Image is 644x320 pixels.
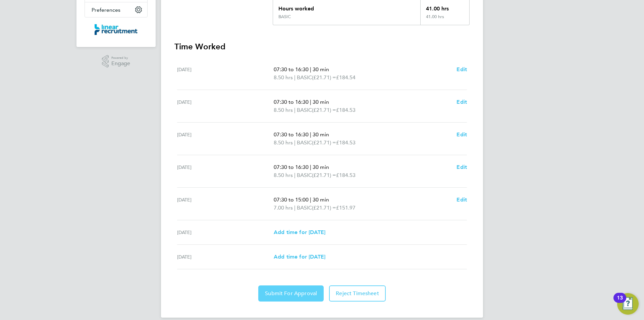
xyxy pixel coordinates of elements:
[617,293,639,315] button: Open Resource Center, 13 new notifications
[312,204,336,211] span: (£21.71) =
[274,74,293,81] span: 8.50 hrs
[457,196,467,204] a: Edit
[336,107,356,113] span: £184.53
[457,98,467,106] a: Edit
[457,99,467,105] span: Edit
[274,229,325,235] span: Add time for [DATE]
[274,228,325,236] a: Add time for [DATE]
[310,164,311,170] span: |
[177,65,274,82] div: [DATE]
[297,74,312,82] span: BASIC
[617,298,623,307] div: 13
[274,107,293,113] span: 8.50 hrs
[336,139,356,146] span: £184.53
[313,164,329,170] span: 30 min
[336,74,356,81] span: £184.54
[312,107,336,113] span: (£21.71) =
[420,14,469,25] div: 41.00 hrs
[336,290,379,297] span: Reject Timesheet
[329,285,386,302] button: Reject Timesheet
[274,254,325,260] span: Add time for [DATE]
[457,163,467,171] a: Edit
[457,66,467,73] span: Edit
[274,253,325,261] a: Add time for [DATE]
[310,196,311,203] span: |
[274,204,293,211] span: 7.00 hrs
[102,55,130,68] a: Powered byEngage
[297,171,312,179] span: BASIC
[313,196,329,203] span: 30 min
[274,99,309,105] span: 07:30 to 16:30
[177,228,274,236] div: [DATE]
[294,107,296,113] span: |
[297,204,312,212] span: BASIC
[310,131,311,138] span: |
[336,172,356,178] span: £184.53
[177,131,274,147] div: [DATE]
[457,131,467,138] span: Edit
[278,14,291,19] div: BASIC
[457,164,467,170] span: Edit
[294,74,296,81] span: |
[274,139,293,146] span: 8.50 hrs
[274,196,309,203] span: 07:30 to 15:00
[174,41,470,52] h3: Time Worked
[336,204,356,211] span: £151.97
[177,98,274,114] div: [DATE]
[297,106,312,114] span: BASIC
[312,74,336,81] span: (£21.71) =
[310,66,311,73] span: |
[312,172,336,178] span: (£21.71) =
[111,61,130,66] span: Engage
[297,139,312,147] span: BASIC
[95,24,138,35] img: linearrecruitment-logo-retina.png
[177,253,274,261] div: [DATE]
[313,99,329,105] span: 30 min
[85,24,148,35] a: Go to home page
[85,2,147,17] button: Preferences
[177,163,274,179] div: [DATE]
[258,285,324,302] button: Submit For Approval
[274,172,293,178] span: 8.50 hrs
[274,131,309,138] span: 07:30 to 16:30
[294,139,296,146] span: |
[312,139,336,146] span: (£21.71) =
[313,131,329,138] span: 30 min
[265,290,317,297] span: Submit For Approval
[274,164,309,170] span: 07:30 to 16:30
[92,7,120,13] span: Preferences
[111,55,130,61] span: Powered by
[177,196,274,212] div: [DATE]
[313,66,329,73] span: 30 min
[457,196,467,203] span: Edit
[457,131,467,139] a: Edit
[294,204,296,211] span: |
[294,172,296,178] span: |
[457,65,467,74] a: Edit
[274,66,309,73] span: 07:30 to 16:30
[310,99,311,105] span: |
